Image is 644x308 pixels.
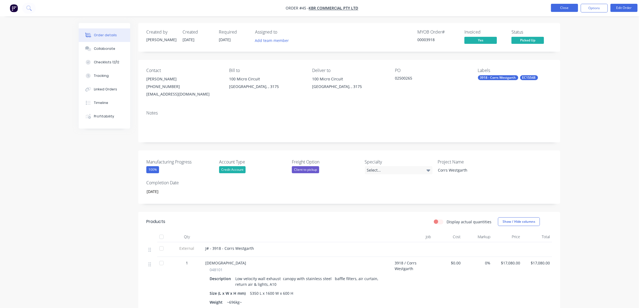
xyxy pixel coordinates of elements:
div: Order details [94,33,117,38]
label: Completion Date [146,179,214,186]
button: Options [581,4,608,12]
div: Markup [463,231,493,242]
div: [GEOGRAPHIC_DATA], , 3175 [312,83,386,90]
span: $17,080.00 [495,260,520,266]
div: [GEOGRAPHIC_DATA], , 3175 [229,83,303,90]
span: $0.00 [435,260,461,266]
div: 3918 - Corrs Westgarth [478,75,518,80]
button: Collaborate [79,42,130,55]
span: Picked Up [511,37,544,44]
div: PO [395,68,469,73]
div: 5350 L x 1600 W x 600 H [248,289,295,297]
div: Price [493,231,522,242]
div: Description [210,275,233,283]
div: MYOB Order # [417,30,458,35]
div: Contact [146,68,220,73]
div: Linked Orders [94,87,117,92]
button: Linked Orders [79,83,130,96]
div: [EMAIL_ADDRESS][DOMAIN_NAME] [146,90,220,98]
label: Account Type [219,159,287,165]
span: 1 [186,260,188,266]
div: Products [146,218,165,225]
div: Timeline [94,100,108,105]
label: Project Name [438,159,505,165]
div: Checklists 12/12 [94,60,119,65]
div: Select... [365,166,432,174]
div: Total [522,231,552,242]
div: Assigned to [255,30,309,35]
div: Created [183,30,212,35]
div: 02500265 [395,75,463,83]
a: KBR Commercial Pty Ltd [309,6,358,11]
div: [PERSON_NAME][PHONE_NUMBER][EMAIL_ADDRESS][DOMAIN_NAME] [146,75,220,98]
span: External [173,245,201,251]
div: Labels [478,68,552,73]
button: Close [551,4,578,12]
div: 100% [146,166,159,173]
span: Order #45 - [286,6,309,11]
div: 100 Micro Circuit [229,75,303,83]
div: Notes [146,110,552,116]
input: Enter date [143,187,210,195]
div: [PERSON_NAME] [146,75,220,83]
label: Manufacturing Progress [146,159,214,165]
span: J# - 3918 - Corrs Westgarth [205,246,254,251]
div: Job [392,231,433,242]
button: Order details [79,28,130,42]
div: 100 Micro Circuit [312,75,386,83]
span: $17,080.00 [524,260,550,266]
button: Add team member [255,37,292,44]
button: Add team member [252,37,292,44]
button: Timeline [79,96,130,110]
div: Deliver to [312,68,386,73]
label: Freight Option [292,159,359,165]
img: Factory [10,4,18,12]
div: Collaborate [94,46,115,51]
div: Invoiced [464,30,505,35]
div: Profitability [94,114,114,119]
div: 100 Micro Circuit[GEOGRAPHIC_DATA], , 3175 [312,75,386,93]
div: Created by [146,30,176,35]
div: [PHONE_NUMBER] [146,83,220,90]
div: Bill to [229,68,303,73]
div: Weight [210,298,225,306]
label: Display actual quantities [447,219,491,225]
span: [DEMOGRAPHIC_DATA] [205,260,246,266]
button: Show / Hide columns [498,217,540,226]
span: 0% [465,260,490,266]
div: Status [511,30,552,35]
div: 100 Micro Circuit[GEOGRAPHIC_DATA], , 3175 [229,75,303,93]
div: Credit Account [219,166,246,173]
button: Edit Order [610,4,638,12]
div: Client to pickup [292,166,319,173]
button: Profitability [79,110,130,123]
label: Specialty [365,159,432,165]
div: Low velocity wall exhaust canopy with stainless steel baffle filters, air curtain, return air & l... [233,275,386,288]
div: Required [219,30,249,35]
button: Checklists 12/12 [79,55,130,69]
button: Tracking [79,69,130,83]
button: Picked Up [511,37,544,45]
span: [DATE] [183,37,194,42]
div: Qty [171,231,203,242]
div: Size (L x W x H mm) [210,289,248,297]
div: ~696kg~ [225,298,244,306]
span: Yes [464,37,497,44]
div: 00003918 [417,37,458,42]
div: EC15548 [520,75,538,80]
div: Cost [433,231,463,242]
div: Tracking [94,73,109,78]
span: [DATE] [219,37,231,42]
div: [PERSON_NAME] [146,37,176,42]
span: 048101 [210,267,223,273]
div: Corrs Westgarth [434,166,501,174]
